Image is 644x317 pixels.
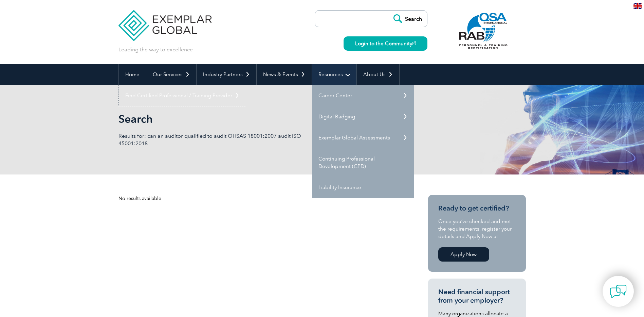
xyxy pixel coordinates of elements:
[312,85,414,106] a: Career Center
[390,11,427,27] input: Search
[438,288,516,305] h3: Need financial support from your employer?
[357,64,399,85] a: About Us
[412,41,416,45] img: open_square.png
[344,36,427,51] a: Login to the Community
[119,64,146,85] a: Home
[312,177,414,198] a: Liability Insurance
[257,64,312,85] a: News & Events
[438,247,489,262] a: Apply Now
[118,195,404,202] div: No results available
[438,218,516,240] p: Once you’ve checked and met the requirements, register your details and Apply Now at
[312,148,414,177] a: Continuing Professional Development (CPD)
[312,127,414,148] a: Exemplar Global Assessments
[312,106,414,127] a: Digital Badging
[312,64,356,85] a: Resources
[118,132,322,147] p: Results for: can an auditor qualified to audit OHSAS 18001:2007 audit ISO 45001:2018
[118,112,379,126] h1: Search
[633,3,642,9] img: en
[610,283,627,300] img: contact-chat.png
[119,85,246,106] a: Find Certified Professional / Training Provider
[438,204,516,213] h3: Ready to get certified?
[118,46,193,53] p: Leading the way to excellence
[197,64,256,85] a: Industry Partners
[146,64,196,85] a: Our Services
